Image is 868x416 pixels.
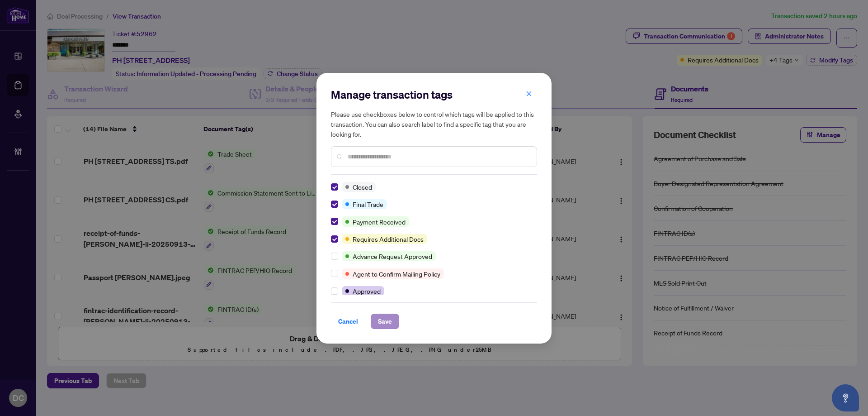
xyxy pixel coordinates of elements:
[526,91,532,97] span: close
[331,109,537,139] h5: Please use checkboxes below to control which tags will be applied to this transaction. You can al...
[832,384,859,411] button: Open asap
[371,314,399,329] button: Save
[353,217,406,227] span: Payment Received
[353,286,381,296] span: Approved
[338,314,358,329] span: Cancel
[353,234,424,244] span: Requires Additional Docs
[378,314,392,329] span: Save
[353,182,372,192] span: Closed
[353,199,383,209] span: Final Trade
[353,269,440,279] span: Agent to Confirm Mailing Policy
[331,314,365,329] button: Cancel
[331,87,537,102] h2: Manage transaction tags
[353,251,432,261] span: Advance Request Approved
